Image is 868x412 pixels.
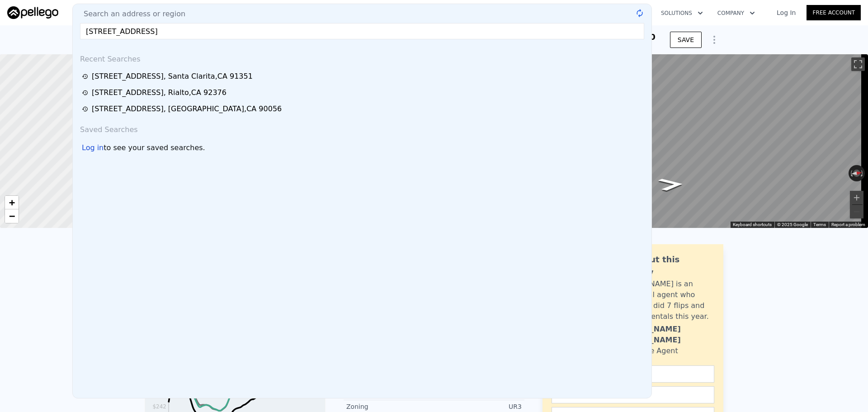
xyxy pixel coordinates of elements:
[92,104,282,114] div: [STREET_ADDRESS] , [GEOGRAPHIC_DATA] , CA 90056
[860,165,865,181] button: Rotate clockwise
[82,142,104,153] div: Log in
[76,47,648,68] div: Recent Searches
[813,222,826,227] a: Terms
[9,197,15,208] span: +
[7,6,58,19] img: Pellego
[92,71,253,82] div: [STREET_ADDRESS] , Santa Clarita , CA 91351
[850,191,863,204] button: Zoom in
[434,402,522,411] div: UR3
[76,117,648,139] div: Saved Searches
[613,324,714,346] div: [PERSON_NAME] [PERSON_NAME]
[848,169,865,178] button: Reset the view
[831,222,865,227] a: Report a problem
[82,71,645,82] a: [STREET_ADDRESS], Santa Clarita,CA 91351
[613,253,714,279] div: Ask about this property
[9,210,15,222] span: −
[613,279,714,322] div: [PERSON_NAME] is an active local agent who personally did 7 flips and bought 3 rentals this year.
[849,165,854,181] button: Rotate counterclockwise
[104,142,205,153] span: to see your saved searches.
[5,196,19,209] a: Zoom in
[654,5,710,21] button: Solutions
[82,87,645,98] a: [STREET_ADDRESS], Rialto,CA 92376
[5,209,19,223] a: Zoom out
[766,8,807,17] a: Log In
[670,32,702,48] button: SAVE
[152,403,166,410] tspan: $242
[92,87,226,98] div: [STREET_ADDRESS] , Rialto , CA 92376
[80,23,644,39] input: Enter an address, city, region, neighborhood or zip code
[705,31,723,49] button: Show Options
[807,5,861,20] a: Free Account
[710,5,762,21] button: Company
[647,175,695,194] path: Go North
[777,222,808,227] span: © 2025 Google
[851,57,865,71] button: Toggle fullscreen view
[76,9,185,19] span: Search an address or region
[82,104,645,114] a: [STREET_ADDRESS], [GEOGRAPHIC_DATA],CA 90056
[733,222,772,228] button: Keyboard shortcuts
[346,402,434,411] div: Zoning
[850,205,863,218] button: Zoom out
